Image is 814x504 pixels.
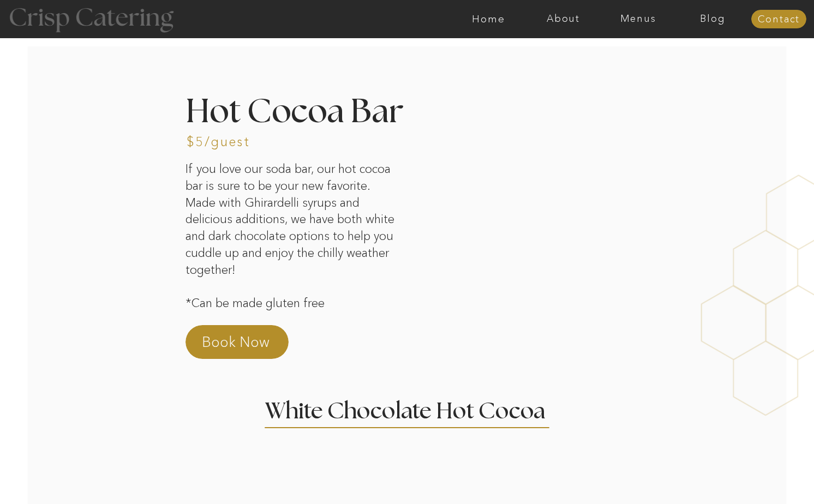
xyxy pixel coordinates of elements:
[675,14,750,25] a: Blog
[185,161,397,285] p: If you love our soda bar, our hot cocoa bar is sure to be your new favorite. Made with Ghirardell...
[202,332,298,358] a: Book Now
[265,400,549,428] h3: White Chocolate Hot Cocoa
[526,14,601,25] a: About
[451,14,526,25] a: Home
[187,135,277,151] h3: $5/guest
[185,96,408,162] h2: Hot Cocoa Bar
[751,14,806,25] a: Contact
[601,14,675,25] a: Menus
